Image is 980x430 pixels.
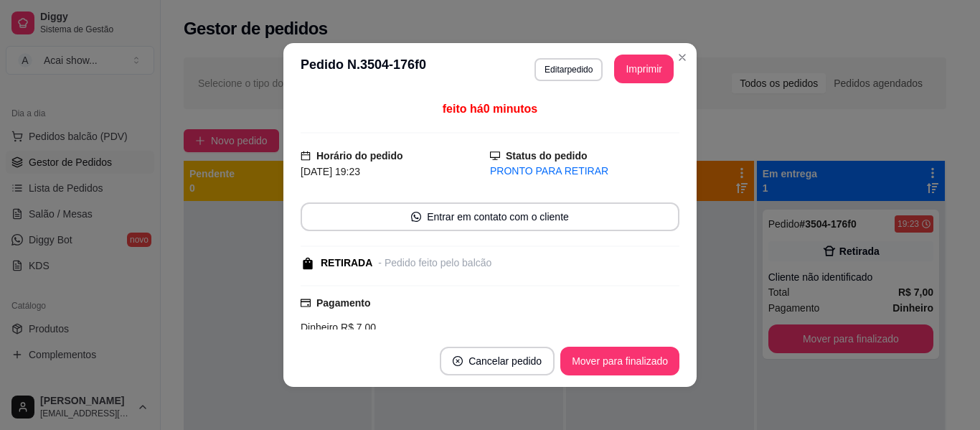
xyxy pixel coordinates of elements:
button: Close [671,46,694,69]
span: credit-card [301,298,311,308]
button: Mover para finalizado [560,347,679,375]
button: Editarpedido [534,58,603,81]
span: desktop [490,151,500,161]
h3: Pedido N. 3504-176f0 [301,55,426,83]
button: close-circleCancelar pedido [440,347,555,375]
span: feito há 0 minutos [443,103,537,115]
div: PRONTO PARA RETIRAR [490,164,679,179]
div: - Pedido feito pelo balcão [378,256,491,271]
button: whats-appEntrar em contato com o cliente [301,202,679,231]
button: Imprimir [614,55,674,83]
strong: Pagamento [316,297,370,309]
span: whats-app [411,212,421,222]
strong: Status do pedido [506,150,588,162]
span: [DATE] 19:23 [301,166,360,177]
span: close-circle [453,356,463,366]
span: calendar [301,151,311,161]
div: RETIRADA [321,256,372,271]
strong: Horário do pedido [316,150,403,162]
span: Dinheiro [301,322,338,333]
span: R$ 7,00 [338,322,376,333]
